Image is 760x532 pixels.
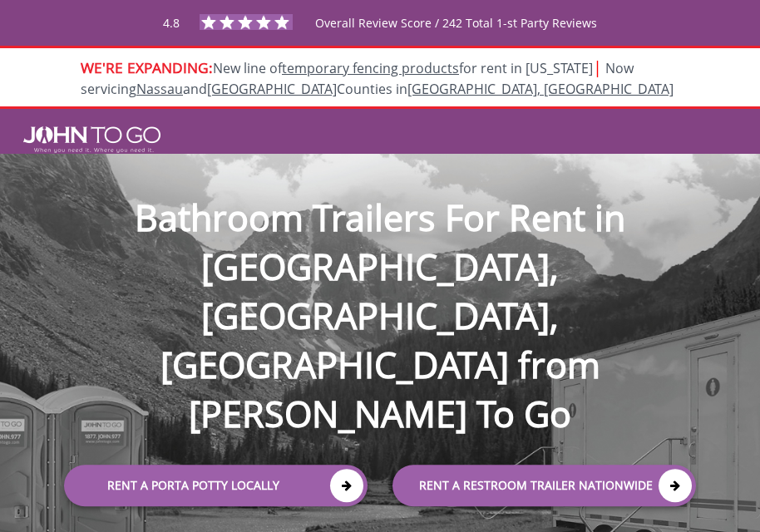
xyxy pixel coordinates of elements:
a: Nassau [136,80,183,98]
a: temporary fencing products [282,59,459,77]
a: [GEOGRAPHIC_DATA], [GEOGRAPHIC_DATA] [407,80,674,98]
h1: Bathroom Trailers For Rent in [GEOGRAPHIC_DATA], [GEOGRAPHIC_DATA], [GEOGRAPHIC_DATA] from [PERSO... [47,140,713,439]
span: WE'RE EXPANDING: [81,57,213,77]
span: 4.8 [163,15,180,31]
img: JOHN to go [23,126,160,153]
span: Now servicing and Counties in [81,59,674,98]
span: | [593,56,602,78]
span: New line of for rent in [US_STATE] [81,59,674,98]
span: Overall Review Score / 242 Total 1-st Party Reviews [315,15,597,64]
a: rent a RESTROOM TRAILER Nationwide [392,465,696,506]
a: [GEOGRAPHIC_DATA] [207,80,337,98]
a: Rent a Porta Potty Locally [64,465,368,506]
